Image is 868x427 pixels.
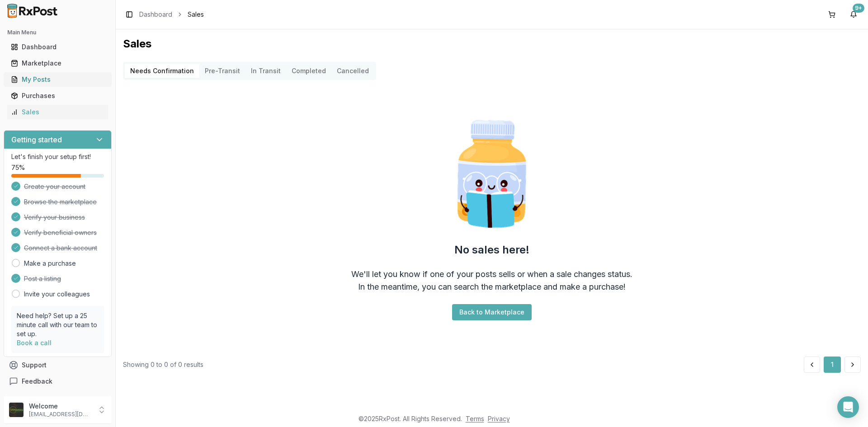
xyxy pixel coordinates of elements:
h2: No sales here! [454,243,529,257]
div: Purchases [11,91,104,100]
h1: Sales [123,37,861,51]
span: Sales [188,10,204,19]
div: Marketplace [11,59,104,68]
button: Pre-Transit [199,64,245,78]
div: In the meantime, you can search the marketplace and make a purchase! [358,281,626,293]
button: Purchases [4,89,112,103]
button: My Posts [4,72,112,87]
div: 9+ [853,4,864,13]
button: In Transit [245,64,286,78]
a: Terms [466,415,484,422]
div: Showing 0 to 0 of 0 results [123,360,203,369]
span: Connect a bank account [24,244,97,253]
button: Support [4,357,112,373]
span: Browse the marketplace [24,197,97,206]
div: We'll let you know if one of your posts sells or when a sale changes status. [351,268,632,281]
p: Need help? Set up a 25 minute call with our team to set up. [17,311,99,338]
button: Completed [286,64,331,78]
button: Marketplace [4,56,112,70]
a: Make a purchase [24,259,76,268]
a: My Posts [7,71,108,88]
h2: Main Menu [7,29,108,36]
p: Welcome [29,402,92,411]
span: Verify your business [24,213,85,222]
h3: Getting started [11,134,62,145]
a: Book a call [17,339,52,347]
a: Dashboard [7,39,108,55]
button: Cancelled [331,64,374,78]
span: Verify beneficial owners [24,228,97,237]
img: User avatar [9,403,24,417]
p: Let's finish your setup first! [11,152,104,161]
button: Needs Confirmation [125,64,199,78]
div: Open Intercom Messenger [837,396,859,418]
a: Marketplace [7,55,108,71]
button: Dashboard [4,40,112,54]
span: Post a listing [24,274,61,283]
a: Sales [7,104,108,120]
a: Dashboard [139,10,172,19]
a: Privacy [488,415,510,422]
span: 75 % [11,163,25,172]
button: Back to Marketplace [452,304,532,320]
p: [EMAIL_ADDRESS][DOMAIN_NAME] [29,411,92,418]
div: Dashboard [11,42,104,52]
button: 1 [824,357,841,373]
button: Sales [4,105,112,119]
span: Feedback [22,377,52,386]
img: Smart Pill Bottle [434,116,550,232]
a: Purchases [7,88,108,104]
nav: breadcrumb [139,10,204,19]
button: Feedback [4,373,112,389]
a: Invite your colleagues [24,290,90,299]
img: RxPost Logo [4,4,61,18]
button: 9+ [846,7,861,22]
div: My Posts [11,75,104,84]
div: Sales [11,108,104,117]
span: Create your account [24,182,85,191]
